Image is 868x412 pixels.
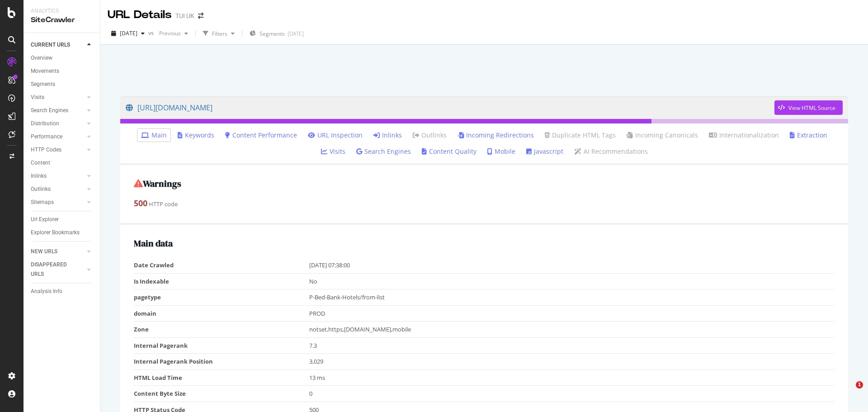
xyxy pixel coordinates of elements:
td: domain [134,305,309,322]
a: URL Inspection [308,131,363,140]
div: arrow-right-arrow-left [198,13,203,19]
td: pagetype [134,289,309,306]
a: NEW URLS [31,247,85,256]
a: Inlinks [31,171,85,181]
div: Distribution [31,119,59,128]
div: Search Engines [31,106,68,115]
td: Internal Pagerank [134,337,309,354]
div: Overview [31,53,52,63]
h2: Warnings [134,179,835,189]
div: Sitemaps [31,198,54,207]
td: 7.3 [309,337,835,354]
a: Url Explorer [31,215,94,224]
a: Distribution [31,119,85,128]
button: Previous [156,26,192,41]
div: Filters [212,30,227,38]
div: [DATE] [288,30,304,38]
a: Search Engines [31,106,85,115]
a: CURRENT URLS [31,40,85,50]
iframe: Intercom live chat [837,381,859,403]
a: Outlinks [413,131,447,140]
a: Overview [31,53,94,63]
td: [DATE] 07:38:00 [309,257,835,273]
span: vs [148,29,156,37]
td: PROD [309,305,835,322]
td: 0 [309,386,835,402]
div: URL Details [108,7,172,23]
a: Incoming Canonicals [627,131,698,140]
h2: Main data [134,238,835,248]
div: HTTP code [134,198,835,209]
td: Content Byte Size [134,386,309,402]
span: Segments [259,30,285,38]
div: View HTML Source [788,104,835,112]
div: Content [31,158,50,168]
a: Visits [321,147,345,156]
div: Explorer Bookmarks [31,228,80,237]
a: Sitemaps [31,198,85,207]
a: Incoming Redirections [458,131,534,140]
a: Inlinks [373,131,402,140]
a: Performance [31,132,85,142]
a: Internationalization [709,131,779,140]
td: 13 ms [309,369,835,386]
div: Outlinks [31,185,51,194]
a: Keywords [178,131,214,140]
div: Url Explorer [31,215,59,224]
a: Explorer Bookmarks [31,228,94,237]
a: Extraction [790,131,827,140]
a: AI Recommendations [574,147,648,156]
div: Inlinks [31,171,47,181]
a: Mobile [487,147,515,156]
button: View HTML Source [774,100,843,115]
a: Content Performance [225,131,297,140]
span: Previous [156,29,181,37]
td: HTML Load Time [134,369,309,386]
a: Visits [31,93,85,102]
div: CURRENT URLS [31,40,70,50]
div: DISAPPEARED URLS [31,260,76,279]
div: TUI UK [175,11,194,20]
td: 3,029 [309,354,835,370]
td: Is Indexable [134,273,309,289]
a: Segments [31,80,94,89]
a: Content Quality [422,147,476,156]
td: Date Crawled [134,257,309,273]
div: Performance [31,132,62,142]
div: Analytics [31,7,93,15]
a: Javascript [526,147,563,156]
div: Movements [31,66,59,76]
div: Segments [31,80,55,89]
a: Outlinks [31,185,85,194]
td: Zone [134,322,309,338]
button: Segments[DATE] [246,26,307,41]
button: Filters [199,26,238,41]
td: P-Bed-Bank-Hotels/from-list [309,289,835,306]
span: 2025 Sep. 23rd [120,29,137,37]
td: notset,https,[DOMAIN_NAME],mobile [309,322,835,338]
a: Movements [31,66,94,76]
div: Analysis Info [31,287,62,296]
a: [URL][DOMAIN_NAME] [126,96,774,119]
strong: 500 [134,198,147,208]
a: Main [141,131,167,140]
a: Analysis Info [31,287,94,296]
div: SiteCrawler [31,15,93,25]
td: Internal Pagerank Position [134,354,309,370]
td: No [309,273,835,289]
div: Visits [31,93,44,102]
div: HTTP Codes [31,145,61,155]
a: Search Engines [356,147,411,156]
a: Duplicate HTML Tags [545,131,616,140]
a: DISAPPEARED URLS [31,260,85,279]
div: NEW URLS [31,247,57,256]
a: HTTP Codes [31,145,85,155]
span: 1 [856,381,863,388]
a: Content [31,158,94,168]
button: [DATE] [108,26,148,41]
